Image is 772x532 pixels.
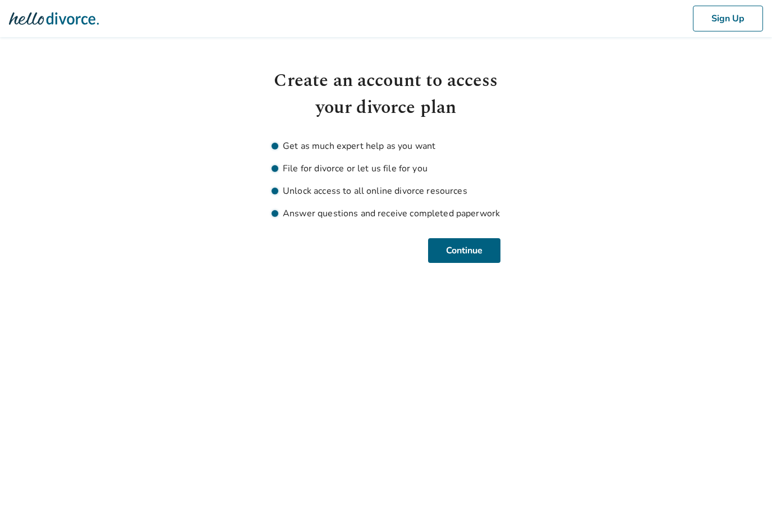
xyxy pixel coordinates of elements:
[272,184,500,198] li: Unlock access to all online divorce resources
[9,7,99,30] img: Hello Divorce Logo
[272,207,500,220] li: Answer questions and receive completed paperwork
[428,238,500,263] button: Continue
[272,162,500,175] li: File for divorce or let us file for you
[693,6,763,31] button: Sign Up
[272,67,500,121] h1: Create an account to access your divorce plan
[272,139,500,153] li: Get as much expert help as you want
